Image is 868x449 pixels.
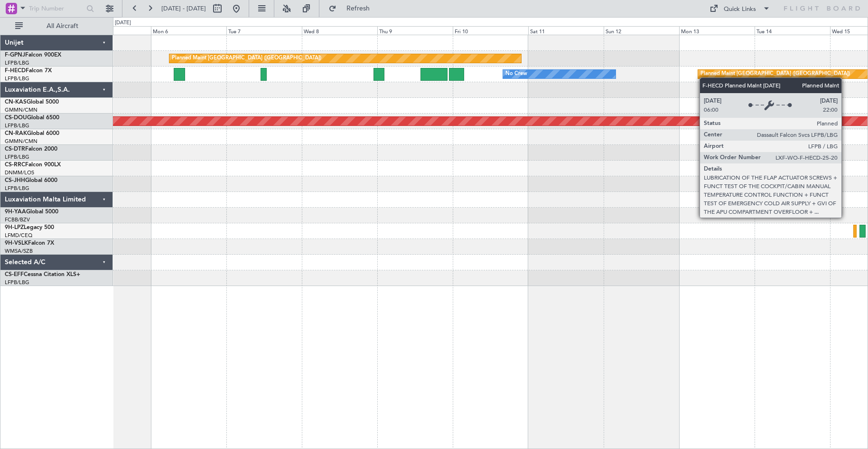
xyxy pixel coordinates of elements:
[5,225,54,230] a: 9H-LPZLegacy 500
[5,240,54,246] a: 9H-VSLKFalcon 7X
[161,4,206,13] span: [DATE] - [DATE]
[5,272,24,277] span: CS-EFF
[5,146,25,152] span: CS-DTR
[5,122,29,129] a: LFPB/LBG
[5,115,27,121] span: CS-DOU
[10,19,103,34] button: All Aircraft
[172,51,321,66] div: Planned Maint [GEOGRAPHIC_DATA] ([GEOGRAPHIC_DATA])
[5,178,25,183] span: CS-JHH
[5,99,59,105] a: CN-KASGlobal 5000
[755,26,830,35] div: Tue 14
[453,26,528,35] div: Fri 10
[5,59,29,67] a: LFPB/LBG
[5,131,59,136] a: CN-RAKGlobal 6000
[5,162,61,168] a: CS-RRCFalcon 900LX
[338,5,378,12] span: Refresh
[5,162,25,168] span: CS-RRC
[324,1,381,16] button: Refresh
[505,67,527,81] div: No Crew
[5,225,24,230] span: 9H-LPZ
[5,279,29,286] a: LFPB/LBG
[5,131,27,136] span: CN-RAK
[5,169,34,176] a: DNMM/LOS
[5,185,29,192] a: LFPB/LBG
[528,26,604,35] div: Sat 11
[5,209,26,215] span: 9H-YAA
[5,146,57,152] a: CS-DTRFalcon 2000
[604,26,679,35] div: Sun 12
[5,216,30,223] a: FCBB/BZV
[5,232,32,239] a: LFMD/CEQ
[5,209,58,215] a: 9H-YAAGlobal 5000
[226,26,302,35] div: Tue 7
[5,138,37,145] a: GMMN/CMN
[5,106,37,114] a: GMMN/CMN
[5,248,33,255] a: WMSA/SZB
[5,68,26,74] span: F-HECD
[5,272,80,277] a: CS-EFFCessna Citation XLS+
[25,23,100,29] span: All Aircraft
[115,19,131,27] div: [DATE]
[5,52,25,58] span: F-GPNJ
[5,99,27,105] span: CN-KAS
[302,26,377,35] div: Wed 8
[5,52,61,58] a: F-GPNJFalcon 900EX
[5,240,28,246] span: 9H-VSLK
[724,5,756,14] div: Quick Links
[5,115,59,121] a: CS-DOUGlobal 6500
[5,178,57,183] a: CS-JHHGlobal 6000
[151,26,226,35] div: Mon 6
[377,26,453,35] div: Thu 9
[5,68,52,74] a: F-HECDFalcon 7X
[75,26,151,35] div: Sun 5
[679,26,755,35] div: Mon 13
[29,1,84,16] input: Trip Number
[5,153,29,161] a: LFPB/LBG
[705,1,775,16] button: Quick Links
[700,67,850,81] div: Planned Maint [GEOGRAPHIC_DATA] ([GEOGRAPHIC_DATA])
[5,75,29,82] a: LFPB/LBG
